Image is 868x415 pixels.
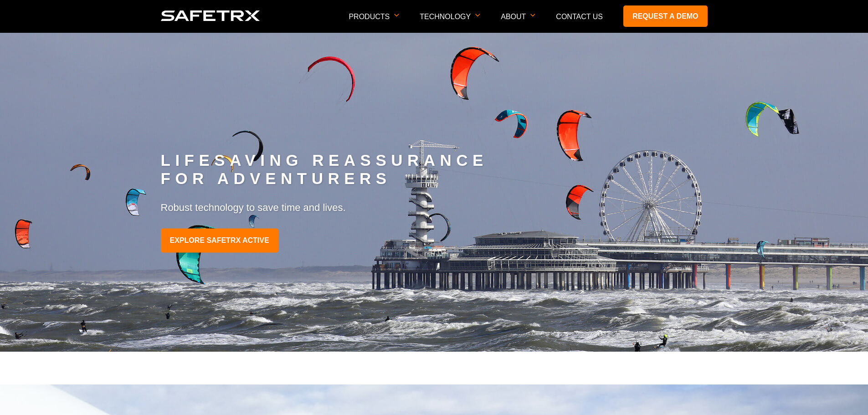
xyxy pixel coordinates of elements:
p: Robust technology to save time and lives. [161,201,708,215]
a: Request a demo [623,5,708,27]
img: arrow icon [530,14,535,17]
p: About [501,13,535,32]
a: Contact Us [556,13,603,20]
img: logo SafeTrx [161,10,260,21]
p: Technology [420,13,480,32]
h2: LIFESAVING REASSURANCE FOR ADVENTURERS [161,152,708,188]
img: arrow icon [394,14,399,17]
img: arrow icon [475,14,480,17]
a: EXPLORE SAFETRX ACTIVE [161,229,278,253]
p: Products [349,13,399,32]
